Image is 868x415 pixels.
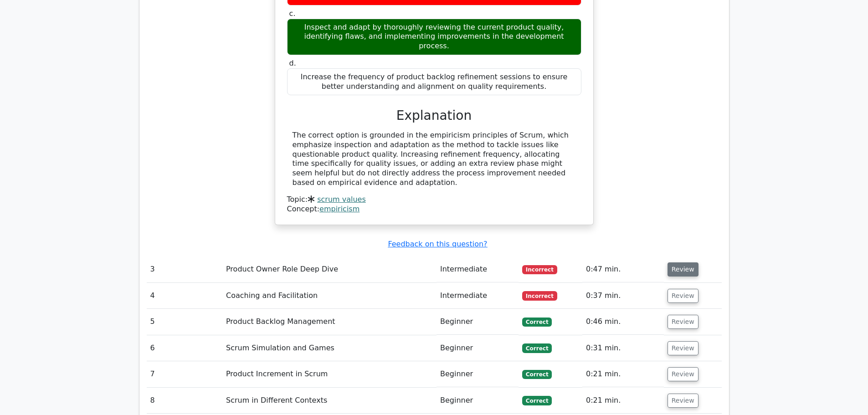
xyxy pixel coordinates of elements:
[222,388,437,414] td: Scrum in Different Contexts
[582,335,664,361] td: 0:31 min.
[522,370,552,379] span: Correct
[388,240,487,248] a: Feedback on this question?
[582,361,664,387] td: 0:21 min.
[582,256,664,282] td: 0:47 min.
[289,9,296,18] span: c.
[668,367,699,381] button: Review
[668,315,699,329] button: Review
[437,256,519,282] td: Intermediate
[222,361,437,387] td: Product Increment in Scrum
[522,265,557,274] span: Incorrect
[222,309,437,335] td: Product Backlog Management
[147,256,223,282] td: 3
[319,205,360,213] a: empiricism
[668,341,699,355] button: Review
[582,309,664,335] td: 0:46 min.
[437,283,519,309] td: Intermediate
[437,388,519,414] td: Beginner
[437,361,519,387] td: Beginner
[522,396,552,405] span: Correct
[668,262,699,277] button: Review
[522,343,552,353] span: Correct
[147,283,223,309] td: 4
[668,394,699,408] button: Review
[582,388,664,414] td: 0:21 min.
[147,335,223,361] td: 6
[437,309,519,335] td: Beginner
[293,108,576,123] h3: Explanation
[287,68,581,96] div: Increase the frequency of product backlog refinement sessions to ensure better understanding and ...
[222,256,437,282] td: Product Owner Role Deep Dive
[317,195,366,204] a: scrum values
[522,291,557,300] span: Incorrect
[437,335,519,361] td: Beginner
[287,205,581,214] div: Concept:
[147,361,223,387] td: 7
[287,195,581,205] div: Topic:
[222,283,437,309] td: Coaching and Facilitation
[293,131,576,188] div: The correct option is grounded in the empiricism principles of Scrum, which emphasize inspection ...
[287,19,581,55] div: Inspect and adapt by thoroughly reviewing the current product quality, identifying flaws, and imp...
[668,289,699,303] button: Review
[289,59,296,67] span: d.
[582,283,664,309] td: 0:37 min.
[522,318,552,327] span: Correct
[147,388,223,414] td: 8
[147,309,223,335] td: 5
[222,335,437,361] td: Scrum Simulation and Games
